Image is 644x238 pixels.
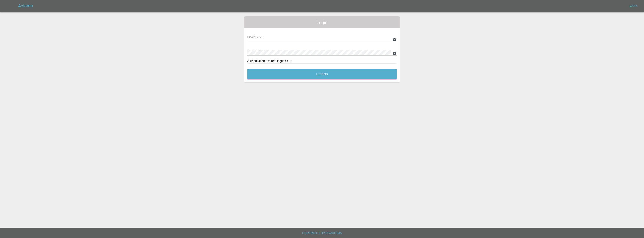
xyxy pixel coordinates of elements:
[18,3,33,9] h5: Axioma
[254,36,263,38] small: (required)
[628,3,640,9] a: Login
[259,50,268,52] small: (required)
[3,231,641,236] h6: Copyright © 2025 Axioma
[247,49,268,52] span: Password
[247,59,397,63] div: Authorization expired, logged out
[247,19,397,25] span: Login
[247,35,263,38] span: Email
[247,69,397,79] button: Let's Go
